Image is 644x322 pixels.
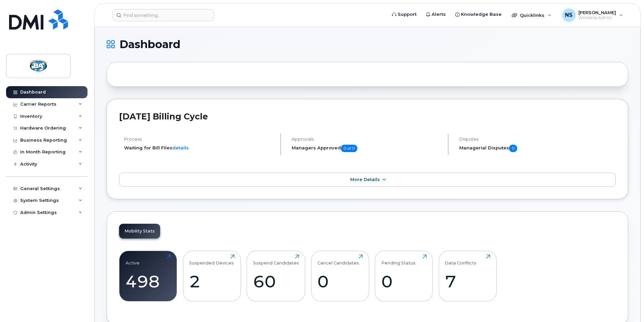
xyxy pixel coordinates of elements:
span: Dashboard [119,39,180,49]
div: Cancel Candidates [317,254,359,265]
a: Cancel Candidates0 [317,254,363,297]
a: details [172,145,189,150]
a: Data Conflicts7 [445,254,490,297]
div: 0 [317,272,363,291]
a: Suspend Candidates60 [253,254,299,297]
h5: Managers Approved [292,145,442,152]
a: Suspended Devices2 [189,254,235,297]
a: Pending Status0 [381,254,427,297]
div: Suspend Candidates [253,254,299,265]
h4: Approvals [292,137,442,142]
span: 0 of 0 [341,145,357,152]
div: Pending Status [381,254,416,265]
h4: Disputes [459,137,616,142]
div: Suspended Devices [189,254,234,265]
a: Active498 [126,254,171,297]
div: Active [126,254,140,265]
div: 60 [253,272,299,291]
h4: Process [124,137,275,142]
div: 2 [189,272,235,291]
h5: Managerial Disputes [459,145,616,152]
h2: [DATE] Billing Cycle [119,111,616,121]
li: Waiting for Bill Files [124,145,275,151]
div: 0 [381,272,427,291]
span: 0 [509,145,517,152]
div: 498 [126,272,171,291]
div: 7 [445,272,490,291]
span: More Details [350,177,380,182]
div: Data Conflicts [445,254,476,265]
